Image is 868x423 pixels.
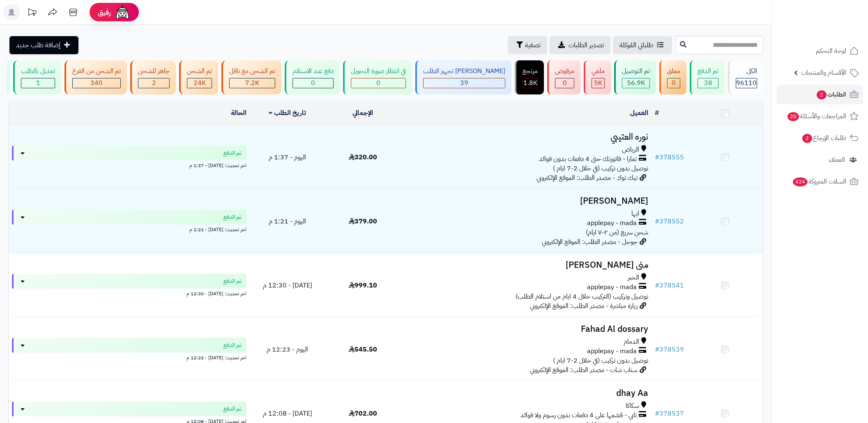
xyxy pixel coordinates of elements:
div: 340 [73,78,120,88]
div: مرتجع [523,67,538,76]
img: ai-face.png [114,4,131,21]
span: المراجعات والأسئلة [787,110,846,122]
span: تيك توك - مصدر الطلب: الموقع الإلكتروني [536,173,638,183]
span: 545.50 [349,345,377,354]
span: 56.9K [627,78,645,88]
div: 4993 [592,78,604,88]
div: 0 [668,78,680,88]
a: لوحة التحكم [777,41,863,61]
span: # [655,280,659,290]
span: 2 [802,133,812,143]
span: جوجل - مصدر الطلب: الموقع الإلكتروني [542,237,638,247]
span: 1.8K [523,78,537,88]
span: 2 [816,90,827,99]
span: توصيل وتركيب (التركيب خلال 4 ايام من استلام الطلب) [516,292,648,301]
span: طلباتي المُوكلة [619,40,653,50]
span: 320.00 [349,152,377,162]
a: [PERSON_NAME] تجهيز الطلب 39 [414,60,513,94]
a: دفع عند الاستلام 0 [283,60,341,94]
h3: نوره العتيبي [404,132,648,142]
a: ملغي 5K [582,60,612,94]
span: 702.00 [349,409,377,418]
div: اخر تحديث: [DATE] - 1:37 م [12,161,246,169]
div: 1 [21,78,55,88]
div: تم الشحن [187,67,212,76]
span: توصيل بدون تركيب (في خلال 2-7 ايام ) [553,356,648,366]
span: [DATE] - 12:30 م [263,280,312,290]
div: 1836 [523,78,537,88]
a: العملاء [777,150,863,170]
a: إضافة طلب جديد [9,36,78,54]
a: تم الشحن من الفرع 340 [63,60,129,94]
a: # [655,108,659,118]
span: الدمام [624,337,639,347]
div: تم الشحن مع ناقل [229,67,275,76]
span: تم الدفع [223,277,242,285]
span: # [655,345,659,354]
span: 96110 [736,78,757,88]
span: 24K [193,78,206,88]
a: مرتجع 1.8K [513,60,546,94]
a: #378539 [655,345,684,354]
span: # [655,152,659,162]
span: 20 [787,112,799,121]
span: 5K [594,78,602,88]
div: مرفوض [555,67,574,76]
span: applepay - mada [587,283,637,292]
span: تم الدفع [223,405,242,413]
a: #378552 [655,216,684,226]
span: تم الدفع [223,213,242,221]
h3: dhay Aa [404,389,648,398]
a: تم الشحن 24K [177,60,220,94]
span: تمارا - فاتورتك حتى 4 دفعات بدون فوائد [539,154,637,164]
a: في انتظار صورة التحويل 0 [341,60,414,94]
span: 0 [376,78,380,88]
a: الكل96110 [726,60,765,94]
div: 24026 [187,78,212,88]
span: # [655,216,659,226]
a: تم الدفع 38 [688,60,726,94]
span: applepay - mada [587,347,637,356]
a: طلبات الإرجاع2 [777,128,863,148]
span: الطلبات [816,89,846,100]
span: 39 [460,78,468,88]
span: شحن سريع (من ٢-٧ ايام) [586,228,648,237]
a: الطلبات2 [777,85,863,104]
span: زيارة مباشرة - مصدر الطلب: الموقع الإلكتروني [530,301,638,311]
div: 0 [293,78,333,88]
h3: Fahad Al dossary [404,324,648,334]
button: تصفية [508,36,547,54]
span: 379.00 [349,216,377,226]
a: معلق 0 [658,60,688,94]
a: السلات المتروكة424 [777,172,863,191]
span: اليوم - 1:37 م [269,152,306,162]
span: 0 [672,78,676,88]
div: 2 [138,78,169,88]
span: 1 [36,78,40,88]
span: العملاء [829,154,845,166]
a: تم الشحن مع ناقل 7.2K [220,60,283,94]
span: رفيق [98,7,111,17]
span: [DATE] - 12:08 م [263,409,312,418]
span: 424 [792,177,808,186]
div: ملغي [592,67,605,76]
span: تم الدفع [223,149,242,157]
span: 38 [704,78,712,88]
span: تم الدفع [223,341,242,349]
a: #378541 [655,280,684,290]
span: سكاكا [626,401,639,411]
span: تصدير الطلبات [569,40,604,50]
span: الأقسام والمنتجات [801,67,846,78]
a: طلباتي المُوكلة [613,36,672,54]
h3: منى [PERSON_NAME] [404,260,648,270]
a: #378555 [655,152,684,162]
span: تصفية [525,40,541,50]
span: اليوم - 12:23 م [267,345,308,354]
a: الحالة [231,108,246,118]
span: 7.2K [245,78,259,88]
div: تعديل بالطلب [21,67,55,76]
span: سناب شات - مصدر الطلب: الموقع الإلكتروني [530,365,638,375]
span: 340 [90,78,103,88]
div: الكل [736,67,757,76]
span: 0 [311,78,315,88]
